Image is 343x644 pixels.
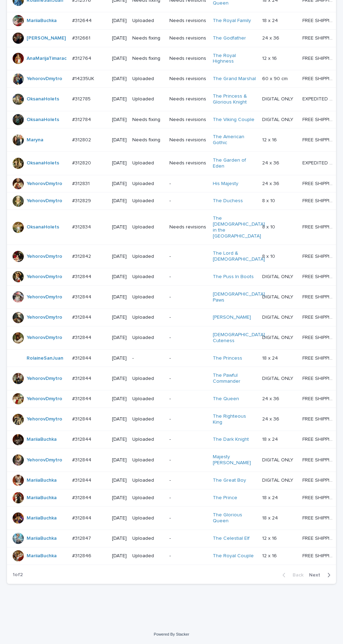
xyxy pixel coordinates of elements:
[72,75,96,82] p: #14235UK
[302,333,336,341] p: FREE SHIPPING - preview in 1-2 business days, after your approval delivery will take 5-10 b.d.
[169,181,207,187] p: -
[302,494,336,501] p: FREE SHIPPING - preview in 1-2 business days, after your approval delivery will take 5-10 b.d.
[169,198,207,204] p: -
[169,35,207,41] p: Needs revisions
[27,314,62,320] a: YehorovDmytro
[72,95,92,102] p: #312785
[132,35,164,41] p: Needs fixing
[169,416,207,422] p: -
[72,534,92,542] p: #312847
[169,254,207,260] p: -
[262,333,295,341] p: DIGITAL ONLY
[309,573,324,578] span: Next
[72,159,92,166] p: #312820
[72,223,92,230] p: #312834
[132,457,164,463] p: Uploaded
[27,18,57,24] a: MariiaBuchka
[262,34,281,41] p: 24 x 36
[262,514,279,521] p: 18 x 24
[262,374,295,382] p: DIGITAL ONLY
[72,374,93,382] p: #312844
[112,56,127,62] p: [DATE]
[27,477,57,483] a: MariiaBuchka
[169,515,207,521] p: -
[302,16,336,24] p: FREE SHIPPING - preview in 1-2 business days, after your approval delivery will take 5-10 b.d.
[132,477,164,483] p: Uploaded
[213,291,265,303] a: [DEMOGRAPHIC_DATA] Paws
[302,456,336,463] p: FREE SHIPPING - preview in 1-2 business days, after your approval delivery will take 5-10 b.d.
[27,437,57,443] a: MariiaBuchka
[112,515,127,521] p: [DATE]
[72,273,93,280] p: #312844
[112,536,127,542] p: [DATE]
[112,35,127,41] p: [DATE]
[72,54,93,62] p: #312764
[27,96,59,102] a: OksanaHolets
[132,376,164,382] p: Uploaded
[262,273,295,280] p: DIGITAL ONLY
[112,224,127,230] p: [DATE]
[213,274,254,280] a: The Puss In Boots
[132,56,164,62] p: Needs fixing
[112,198,127,204] p: [DATE]
[132,198,164,204] p: Uploaded
[213,76,256,82] a: The Grand Marshal
[132,254,164,260] p: Uploaded
[169,56,207,62] p: Needs revisions
[169,457,207,463] p: -
[112,137,127,143] p: [DATE]
[132,18,164,24] p: Uploaded
[302,273,336,280] p: FREE SHIPPING - preview in 1-2 business days, after your approval delivery will take 5-10 b.d.
[112,416,127,422] p: [DATE]
[302,476,336,483] p: FREE SHIPPING - preview in 1-2 business days, after your approval delivery will take 5-10 b.d.
[262,476,295,483] p: DIGITAL ONLY
[213,18,251,24] a: The Royal Family
[132,160,164,166] p: Uploaded
[27,160,59,166] a: OksanaHolets
[112,314,127,320] p: [DATE]
[213,250,265,262] a: The Lord & [DEMOGRAPHIC_DATA]
[27,396,62,402] a: YehorovDmytro
[112,160,127,166] p: [DATE]
[112,294,127,300] p: [DATE]
[169,437,207,443] p: -
[132,536,164,542] p: Uploaded
[132,515,164,521] p: Uploaded
[112,495,127,501] p: [DATE]
[27,376,62,382] a: YehorovDmytro
[302,223,336,230] p: FREE SHIPPING - preview in 1-2 business days, after your approval delivery will take 5-10 b.d.
[169,117,207,123] p: Needs revisions
[132,335,164,341] p: Uploaded
[72,333,93,341] p: #312844
[302,395,336,402] p: FREE SHIPPING - preview in 1-2 business days, after your approval delivery will take 5-10 b.d.
[169,495,207,501] p: -
[169,553,207,559] p: -
[72,179,91,187] p: #312831
[27,56,66,62] a: AnaMarijaTimarac
[213,215,265,239] a: The [DEMOGRAPHIC_DATA] in the [GEOGRAPHIC_DATA]
[72,136,92,143] p: #312802
[72,115,92,123] p: #312784
[132,117,164,123] p: Needs fixing
[27,416,62,422] a: YehorovDmytro
[169,376,207,382] p: -
[72,293,93,300] p: #312844
[302,354,336,361] p: FREE SHIPPING - preview in 1-2 business days, after your approval delivery will take 5-10 b.d.
[169,160,207,166] p: Needs revisions
[132,495,164,501] p: Uploaded
[112,274,127,280] p: [DATE]
[169,335,207,341] p: -
[169,396,207,402] p: -
[213,454,257,466] a: Majesty [PERSON_NAME]
[169,137,207,143] p: Needs revisions
[27,35,66,41] a: [PERSON_NAME]
[302,514,336,521] p: FREE SHIPPING - preview in 1-2 business days, after your approval delivery will take 5-10 b.d.
[27,117,59,123] a: OksanaHolets
[169,314,207,320] p: -
[262,395,281,402] p: 24 x 36
[27,335,62,341] a: YehorovDmytro
[112,335,127,341] p: [DATE]
[72,514,93,521] p: #312844
[169,96,207,102] p: Needs revisions
[262,534,278,542] p: 12 x 16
